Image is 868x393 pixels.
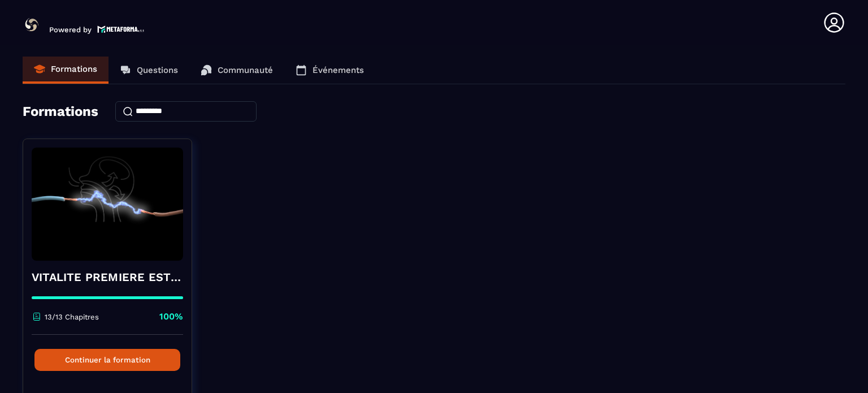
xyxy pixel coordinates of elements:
[97,24,145,34] img: logo
[45,313,99,321] p: 13/13 Chapitres
[108,57,189,84] a: Questions
[23,57,108,84] a: Formations
[137,65,178,75] p: Questions
[189,57,284,84] a: Communauté
[284,57,375,84] a: Événements
[32,148,183,261] img: formation-background
[51,64,97,74] p: Formations
[34,349,180,371] button: Continuer la formation
[23,103,98,119] h4: Formations
[218,65,273,75] p: Communauté
[49,25,92,34] p: Powered by
[313,65,364,75] p: Événements
[159,310,183,323] p: 100%
[32,269,183,285] h4: VITALITE PREMIERE ESTRELLA
[23,16,41,34] img: logo-branding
